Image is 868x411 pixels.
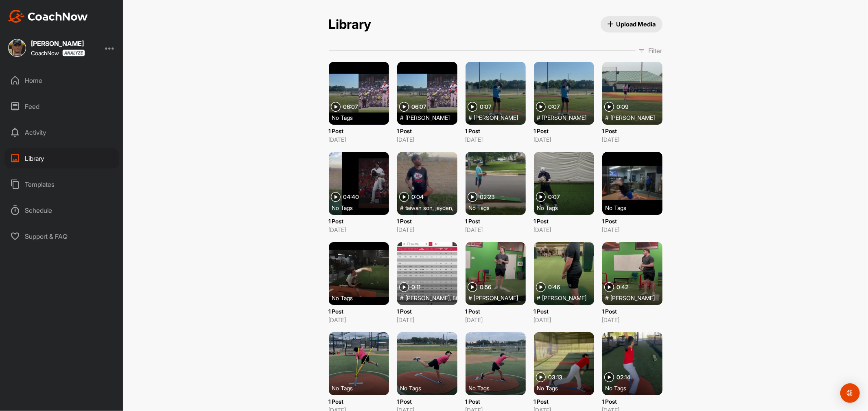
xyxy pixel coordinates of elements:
[329,135,389,144] p: [DATE]
[4,226,119,247] div: Support & FAQ
[397,307,457,316] p: 1 Post
[534,307,594,316] p: 1 Post
[406,294,451,302] span: [PERSON_NAME] ,
[606,203,666,212] div: No Tags
[31,40,85,47] div: [PERSON_NAME]
[329,17,372,32] h2: Library
[534,127,594,135] p: 1 Post
[602,135,662,144] p: [DATE]
[329,217,389,225] p: 1 Post
[840,383,860,403] div: Open Intercom Messenger
[397,316,457,324] p: [DATE]
[617,284,629,290] span: 0:42
[606,384,666,392] div: No Tags
[400,384,461,392] div: No Tags
[606,294,666,302] div: #
[412,194,424,200] span: 0:04
[4,96,119,117] div: Feed
[534,217,594,225] p: 1 Post
[329,397,389,406] p: 1 Post
[536,102,546,112] img: play
[399,192,409,202] img: play
[469,113,529,121] div: #
[534,397,594,406] p: 1 Post
[468,282,477,292] img: play
[536,282,546,292] img: play
[4,200,119,221] div: Schedule
[474,113,518,121] span: [PERSON_NAME]
[480,194,495,200] span: 02:23
[604,372,614,382] img: play
[329,307,389,316] p: 1 Post
[329,316,389,324] p: [DATE]
[549,104,560,110] span: 0:07
[332,203,392,212] div: No Tags
[536,192,546,202] img: play
[542,113,587,121] span: [PERSON_NAME]
[400,203,461,212] div: #
[399,102,409,112] img: play
[453,294,474,302] span: 86 mph ,
[549,284,560,290] span: 0:46
[329,127,389,135] p: 1 Post
[468,192,477,202] img: play
[397,225,457,234] p: [DATE]
[399,282,409,292] img: play
[332,384,392,392] div: No Tags
[397,127,457,135] p: 1 Post
[466,225,526,234] p: [DATE]
[331,102,341,112] img: play
[343,104,359,110] span: 06:07
[480,104,492,110] span: 0:07
[400,294,461,302] div: #
[601,16,662,32] button: Upload Media
[62,50,85,56] img: CoachNow analyze
[607,20,656,28] span: Upload Media
[602,316,662,324] p: [DATE]
[329,225,389,234] p: [DATE]
[537,203,597,212] div: No Tags
[602,307,662,316] p: 1 Post
[4,174,119,195] div: Templates
[537,294,597,302] div: #
[331,192,341,202] img: play
[31,50,85,56] div: CoachNow
[606,113,666,121] div: #
[4,122,119,143] div: Activity
[4,148,119,169] div: Library
[534,225,594,234] p: [DATE]
[468,102,477,112] img: play
[617,104,629,110] span: 0:09
[466,127,526,135] p: 1 Post
[332,113,392,121] div: No Tags
[343,194,359,200] span: 04:40
[536,372,546,382] img: play
[537,384,597,392] div: No Tags
[406,113,450,121] span: [PERSON_NAME]
[534,135,594,144] p: [DATE]
[617,374,631,380] span: 02:14
[466,316,526,324] p: [DATE]
[534,316,594,324] p: [DATE]
[542,294,587,302] span: [PERSON_NAME]
[8,10,88,23] img: CoachNow
[469,294,529,302] div: #
[480,284,492,290] span: 0:56
[611,113,655,121] span: [PERSON_NAME]
[4,70,119,91] div: Home
[8,39,26,57] img: square_6bacd2f91f4271f18b77ec83786b2395.jpg
[649,46,662,56] p: Filter
[466,217,526,225] p: 1 Post
[469,203,529,212] div: No Tags
[602,397,662,406] p: 1 Post
[466,307,526,316] p: 1 Post
[436,203,454,212] span: jayden ,
[406,203,434,212] span: taiwan son ,
[332,294,392,302] div: No Tags
[466,397,526,406] p: 1 Post
[604,282,614,292] img: play
[400,113,461,121] div: #
[469,384,529,392] div: No Tags
[549,194,560,200] span: 0:07
[604,102,614,112] img: play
